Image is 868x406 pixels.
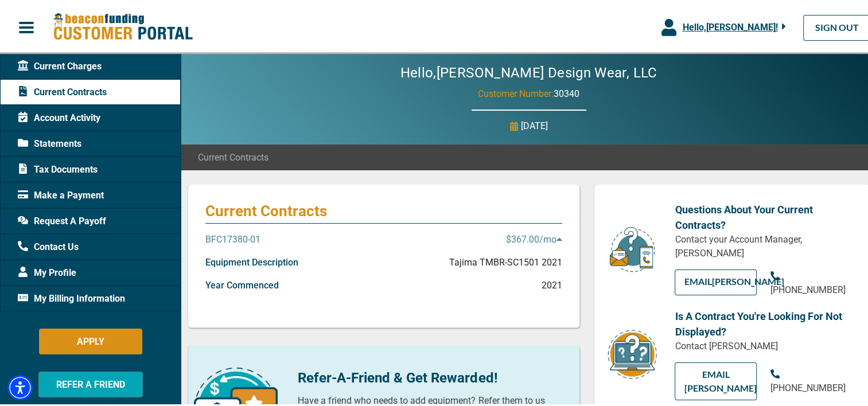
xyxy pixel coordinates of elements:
[554,87,579,97] span: 30340
[506,231,562,245] p: $367.00 /mo
[366,63,692,80] h2: Hello, [PERSON_NAME] Design Wear, LLC
[449,254,562,268] p: Tajima TMBR-SC1501 2021
[18,213,106,227] span: Request A Payoff
[39,327,142,353] button: APPLY
[18,187,104,201] span: Make a Payment
[18,84,107,97] span: Current Contracts
[205,254,298,268] p: Equipment Description
[18,239,79,252] span: Contact Us
[675,231,852,259] p: Contact your Account Manager, [PERSON_NAME]
[770,268,852,295] a: [PHONE_NUMBER]
[38,370,143,396] button: REFER A FRIEND
[675,268,756,294] a: EMAIL[PERSON_NAME]
[606,224,658,272] img: customer-service.png
[53,11,193,40] img: Beacon Funding Customer Portal Logo
[198,149,268,163] span: Current Contracts
[521,118,548,131] p: [DATE]
[205,200,562,218] p: Current Contracts
[478,87,554,97] span: Customer Number:
[205,231,260,245] p: BFC17380-01
[675,200,852,231] p: Questions About Your Current Contracts?
[606,327,658,379] img: contract-icon.png
[675,361,756,399] a: EMAIL [PERSON_NAME]
[7,373,33,399] div: Accessibility Menu
[675,338,852,352] p: Contact [PERSON_NAME]
[18,264,76,278] span: My Profile
[770,366,852,393] a: [PHONE_NUMBER]
[770,283,846,294] span: [PHONE_NUMBER]
[18,58,102,72] span: Current Charges
[682,20,777,31] span: Hello, [PERSON_NAME] !
[770,381,846,392] span: [PHONE_NUMBER]
[18,135,81,149] span: Statements
[542,277,562,291] p: 2021
[18,290,125,304] span: My Billing Information
[18,161,98,175] span: Tax Documents
[298,366,562,387] p: Refer-A-Friend & Get Rewarded!
[205,277,279,291] p: Year Commenced
[675,307,852,338] p: Is A Contract You're Looking For Not Displayed?
[18,110,100,123] span: Account Activity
